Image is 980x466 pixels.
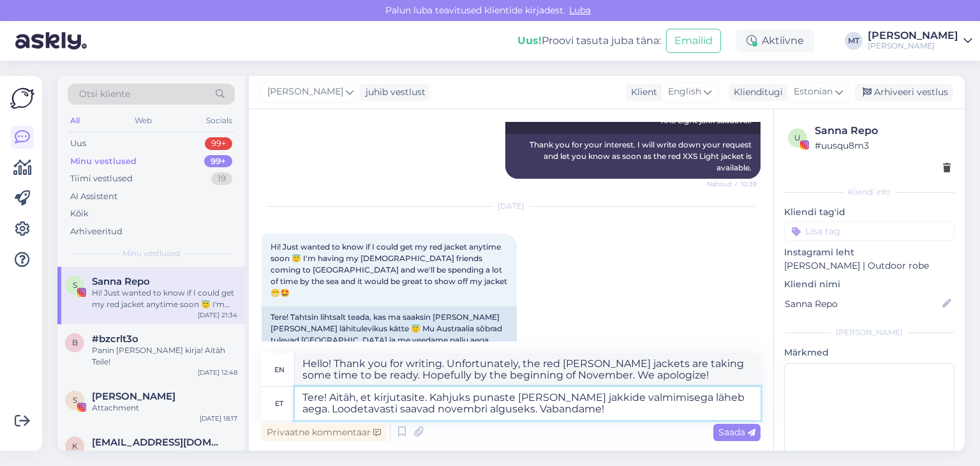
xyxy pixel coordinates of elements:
div: Tere! Tahtsin lihtsalt teada, kas ma saaksin [PERSON_NAME] [PERSON_NAME] lähitulevikus kätte 😇 Mu... [262,306,517,363]
div: et [275,393,283,414]
b: Uus! [517,34,542,47]
span: Sanna Repo [92,276,150,287]
div: Uus [70,137,86,150]
div: Minu vestlused [70,155,137,168]
span: Estonian [794,85,833,99]
span: Luba [565,4,595,16]
div: [DATE] [262,200,761,212]
span: Otsi kliente [79,87,130,101]
div: [DATE] 18:17 [200,414,237,423]
p: Märkmed [784,346,954,359]
button: Emailid [666,29,721,53]
p: Kliendi nimi [784,278,954,291]
span: Minu vestlused [122,248,180,259]
textarea: Hello! Thank you for writing. Unfortunately, the red [PERSON_NAME] jackets are taking some time t... [295,353,761,386]
div: Klienditugi [729,86,783,99]
div: [PERSON_NAME] [868,41,958,51]
div: [PERSON_NAME] [784,327,954,338]
p: [PERSON_NAME] | Outdoor robe [784,259,954,273]
span: k [72,441,78,451]
div: Arhiveeri vestlus [855,84,953,101]
div: [PERSON_NAME] [868,31,958,41]
div: Panin [PERSON_NAME] kirja! Aitäh Teile! [92,345,237,368]
div: AI Assistent [70,190,117,203]
textarea: Tere! Aitäh, et kirjutasite. Kahjuks punaste [PERSON_NAME] jakkide valmimisega läheb aega. Loodet... [295,387,761,420]
span: Hi! Just wanted to know if I could get my red jacket anytime soon 😇 I'm having my [DEMOGRAPHIC_DA... [271,242,509,297]
div: en [274,359,285,380]
div: Sanna Repo [815,123,951,139]
div: Klient [626,86,657,99]
div: Kõik [70,207,89,220]
span: S [73,395,77,405]
div: Web [132,112,154,129]
input: Lisa tag [784,222,954,241]
div: Attachment [92,402,237,414]
div: Thank you for your interest. I will write down your request and let you know as soon as the red X... [505,134,761,179]
div: MT [845,32,863,50]
img: Askly Logo [10,86,34,110]
span: Sille Lavin [92,391,175,402]
div: 19 [211,172,232,185]
span: [PERSON_NAME] [267,85,343,99]
div: 99+ [204,155,232,168]
span: b [72,338,78,347]
a: [PERSON_NAME][PERSON_NAME] [868,31,972,51]
div: Tiimi vestlused [70,172,133,185]
span: u [794,133,801,142]
p: Instagrami leht [784,246,954,259]
div: [DATE] 12:48 [198,368,237,377]
span: #bzcrlt3o [92,333,138,345]
div: Kliendi info [784,186,954,198]
div: [DATE] 21:34 [198,310,237,320]
span: English [668,85,701,99]
div: Socials [204,112,235,129]
div: Hi! Just wanted to know if I could get my red jacket anytime soon 😇 I'm having my [DEMOGRAPHIC_DA... [92,287,237,310]
span: Nähtud ✓ 10:39 [707,179,757,189]
div: Privaatne kommentaar [262,424,386,441]
div: Aktiivne [736,29,814,52]
div: Arhiveeritud [70,225,122,238]
div: juhib vestlust [360,86,426,99]
div: 99+ [205,137,232,150]
div: Proovi tasuta juba täna: [517,33,661,49]
p: Kliendi tag'id [784,206,954,219]
input: Lisa nimi [785,297,940,311]
span: Saada [718,426,755,438]
span: kairi.ruhno@gmail.com [92,437,225,448]
div: All [68,112,82,129]
div: # uusqu8m3 [815,139,951,153]
span: S [73,280,77,290]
